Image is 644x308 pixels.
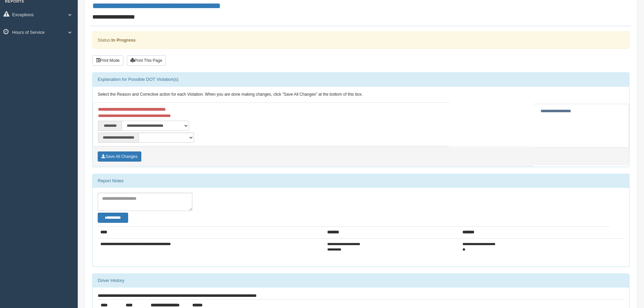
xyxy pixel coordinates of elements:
div: Driver History [93,274,629,287]
button: Save [98,151,141,162]
button: Print This Page [127,55,166,66]
div: Report Notes [93,174,629,188]
div: Select the Reason and Corrective action for each Violation. When you are done making changes, cli... [93,87,629,103]
div: Explanation for Possible DOT Violation(s) [93,73,629,86]
button: Change Filter Options [98,213,128,223]
div: Status: [92,31,629,49]
button: Print Mode [92,55,123,66]
strong: In Progress [111,38,136,43]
